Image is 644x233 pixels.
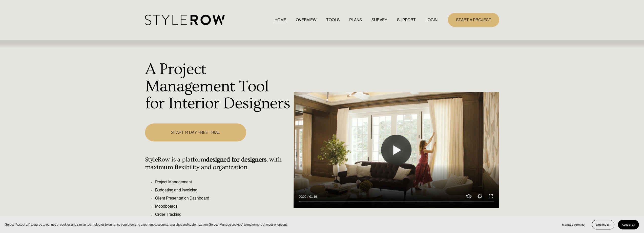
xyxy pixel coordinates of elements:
p: Project Management [155,179,291,185]
button: Decline all [592,220,614,229]
a: OVERVIEW [296,16,317,23]
a: HOME [275,16,286,23]
p: Budgeting and Invoicing [155,187,291,193]
p: Client Presentation Dashboard [155,195,291,201]
div: Duration [307,194,318,199]
img: StyleRow [145,15,225,25]
span: SUPPORT [397,17,416,23]
input: Seek [299,200,494,204]
a: SURVEY [371,16,387,23]
p: Moodboards [155,203,291,209]
a: START 14 DAY FREE TRIAL [145,123,246,141]
div: Current time [299,194,307,199]
h1: A Project Management Tool for Interior Designers [145,61,291,112]
span: Manage cookies [562,223,585,226]
p: Order Tracking [155,211,291,218]
p: Select “Accept all” to agree to our use of cookies and similar technologies to enhance your brows... [5,222,288,227]
a: TOOLS [326,16,340,23]
a: folder dropdown [397,16,416,23]
button: Play [381,135,411,165]
button: Manage cookies [558,220,588,229]
span: Decline all [596,223,610,226]
a: LOGIN [425,16,438,23]
button: Accept all [618,220,639,229]
a: PLANS [349,16,362,23]
h4: StyleRow is a platform , with maximum flexibility and organization. [145,156,291,171]
strong: designed for designers [206,156,266,163]
span: Accept all [622,223,635,226]
a: START A PROJECT [448,13,499,27]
